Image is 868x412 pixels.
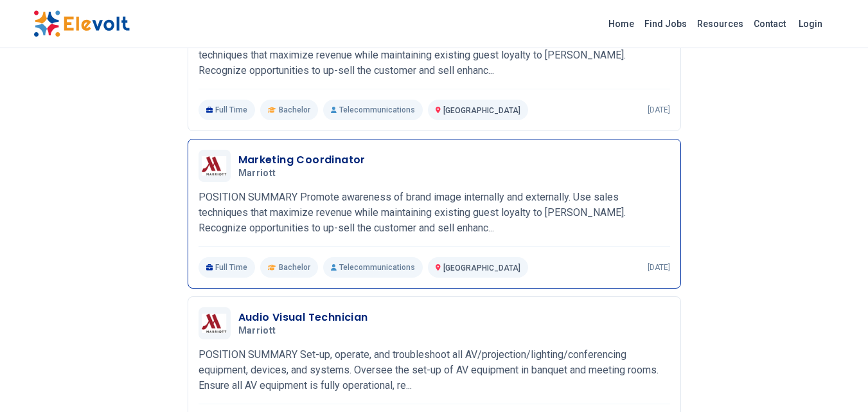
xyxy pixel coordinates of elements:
p: POSITION SUMMARY Promote awareness of brand image internally and externally. Use sales techniques... [199,190,670,236]
p: Telecommunications [323,257,423,278]
p: POSITION SUMMARY Set-up, operate, and troubleshoot all AV/projection/lighting/conferencing equipm... [199,347,670,393]
a: Contact [748,13,791,34]
img: Elevolt [33,10,130,37]
span: Marriott [238,325,276,337]
span: Bachelor [279,262,310,273]
p: [DATE] [648,262,670,273]
span: Bachelor [279,105,310,115]
span: [GEOGRAPHIC_DATA] [443,264,520,273]
span: [GEOGRAPHIC_DATA] [443,106,520,115]
a: Login [791,11,830,37]
a: Home [603,13,639,34]
iframe: Chat Widget [804,350,868,412]
a: Find Jobs [639,13,692,34]
span: Marriott [238,168,276,179]
h3: Marketing Coordinator [238,152,366,168]
img: Marriott [202,156,227,175]
h3: Audio Visual Technician [238,310,368,325]
p: Telecommunications [323,100,423,120]
p: Full Time [199,257,256,278]
p: POSITION SUMMARY Promote awareness of brand image internally and externally. Use sales techniques... [199,32,670,78]
a: MarriottMarketing CoordinatorMarriottPOSITION SUMMARY Promote awareness of brand image internally... [199,150,670,278]
img: Marriott [202,314,227,333]
p: Full Time [199,100,256,120]
p: [DATE] [648,105,670,115]
a: Resources [692,13,748,34]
